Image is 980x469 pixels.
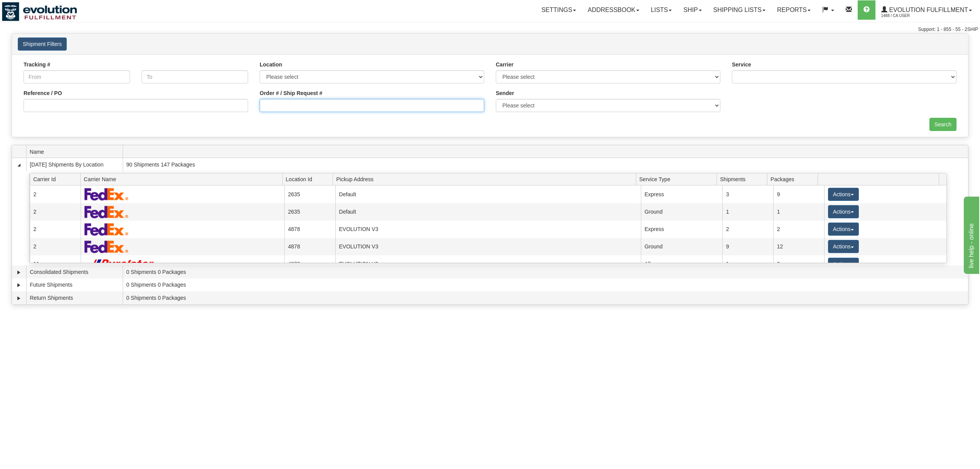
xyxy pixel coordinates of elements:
[30,255,81,273] td: 11
[84,259,157,269] img: Purolator
[335,238,641,255] td: EVOLUTION V3
[284,255,335,273] td: 4878
[771,0,816,20] a: Reports
[645,0,678,20] a: Lists
[496,61,514,68] label: Carrier
[123,291,968,304] td: 0 Shipments 0 Packages
[26,279,123,292] td: Future Shipments
[875,0,978,20] a: Evolution Fulfillment 1488 / CA User
[722,185,773,203] td: 3
[24,61,50,68] label: Tracking #
[722,238,773,255] td: 9
[84,240,129,253] img: FedEx Express®
[335,255,641,273] td: EVOLUTION V3
[773,185,824,203] td: 9
[30,221,81,238] td: 2
[123,279,968,292] td: 0 Shipments 0 Packages
[260,61,282,68] label: Location
[15,268,23,276] a: Expand
[2,2,77,21] img: logo1488.jpg
[641,221,722,238] td: Express
[123,158,968,171] td: 90 Shipments 147 Packages
[881,12,939,20] span: 1488 / CA User
[773,221,824,238] td: 2
[722,255,773,273] td: 1
[639,173,717,185] span: Service Type
[284,185,335,203] td: 2635
[773,203,824,221] td: 1
[929,118,956,131] input: Search
[678,0,707,20] a: Ship
[641,185,722,203] td: Express
[260,89,323,97] label: Order # / Ship Request #
[962,195,979,274] iframe: chat widget
[26,158,123,171] td: [DATE] Shipments By Location
[708,0,771,20] a: Shipping lists
[732,61,751,68] label: Service
[722,221,773,238] td: 2
[828,205,859,218] button: Actions
[335,203,641,221] td: Default
[336,173,636,185] span: Pickup Address
[770,173,818,185] span: Packages
[284,203,335,221] td: 2635
[284,221,335,238] td: 4878
[84,188,129,201] img: FedEx Express®
[582,0,645,20] a: Addressbook
[828,240,859,253] button: Actions
[284,238,335,255] td: 4878
[496,89,514,97] label: Sender
[641,255,722,273] td: All
[286,173,333,185] span: Location Id
[15,161,23,169] a: Collapse
[335,185,641,203] td: Default
[84,173,282,185] span: Carrier Name
[828,258,859,271] button: Actions
[123,265,968,279] td: 0 Shipments 0 Packages
[15,281,23,289] a: Expand
[84,223,129,236] img: FedEx Express®
[84,206,129,218] img: FedEx Express®
[641,238,722,255] td: Ground
[536,0,582,20] a: Settings
[828,188,859,201] button: Actions
[30,238,81,255] td: 2
[24,89,62,97] label: Reference / PO
[30,203,81,221] td: 2
[773,255,824,273] td: 2
[887,7,968,13] span: Evolution Fulfillment
[142,70,248,83] input: To
[720,173,767,185] span: Shipments
[6,5,71,14] div: live help - online
[30,185,81,203] td: 2
[335,221,641,238] td: EVOLUTION V3
[828,223,859,236] button: Actions
[722,203,773,221] td: 1
[773,238,824,255] td: 12
[641,203,722,221] td: Ground
[2,26,978,33] div: Support: 1 - 855 - 55 - 2SHIP
[18,37,67,51] button: Shipment Filters
[33,173,80,185] span: Carrier Id
[30,146,123,158] span: Name
[15,294,23,302] a: Expand
[26,291,123,304] td: Return Shipments
[26,265,123,279] td: Consolidated Shipments
[24,70,130,83] input: From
